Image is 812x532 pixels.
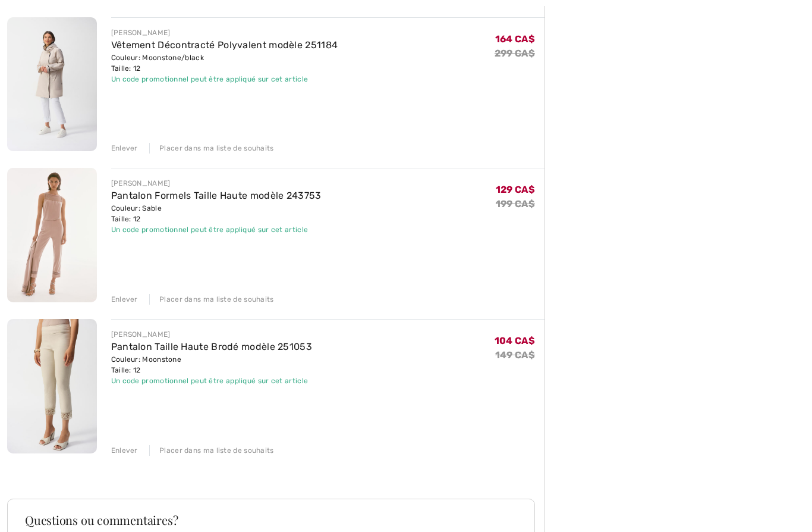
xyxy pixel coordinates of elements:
span: 104 CA$ [495,335,535,346]
s: 199 CA$ [496,198,535,209]
a: Pantalon Taille Haute Brodé modèle 251053 [111,341,312,352]
span: 164 CA$ [495,33,535,45]
div: [PERSON_NAME] [111,329,312,340]
div: Un code promotionnel peut être appliqué sur cet article [111,375,312,386]
div: Enlever [111,294,138,305]
span: 129 CA$ [496,184,535,195]
div: Couleur: Sable Taille: 12 [111,203,322,224]
div: Placer dans ma liste de souhaits [149,445,274,456]
div: [PERSON_NAME] [111,27,338,38]
div: Enlever [111,445,138,456]
div: Couleur: Moonstone Taille: 12 [111,354,312,375]
img: Pantalon Formels Taille Haute modèle 243753 [7,168,97,302]
div: Enlever [111,143,138,154]
s: 149 CA$ [495,349,535,361]
img: Pantalon Taille Haute Brodé modèle 251053 [7,319,97,453]
div: Placer dans ma liste de souhaits [149,294,274,305]
s: 299 CA$ [495,48,535,59]
div: Couleur: Moonstone/black Taille: 12 [111,52,338,74]
div: Placer dans ma liste de souhaits [149,143,274,154]
div: Un code promotionnel peut être appliqué sur cet article [111,224,322,235]
img: Vêtement Décontracté Polyvalent modèle 251184 [7,17,97,152]
a: Vêtement Décontracté Polyvalent modèle 251184 [111,39,338,51]
h3: Questions ou commentaires? [25,514,517,526]
div: Un code promotionnel peut être appliqué sur cet article [111,74,338,85]
div: [PERSON_NAME] [111,178,322,189]
a: Pantalon Formels Taille Haute modèle 243753 [111,190,322,201]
